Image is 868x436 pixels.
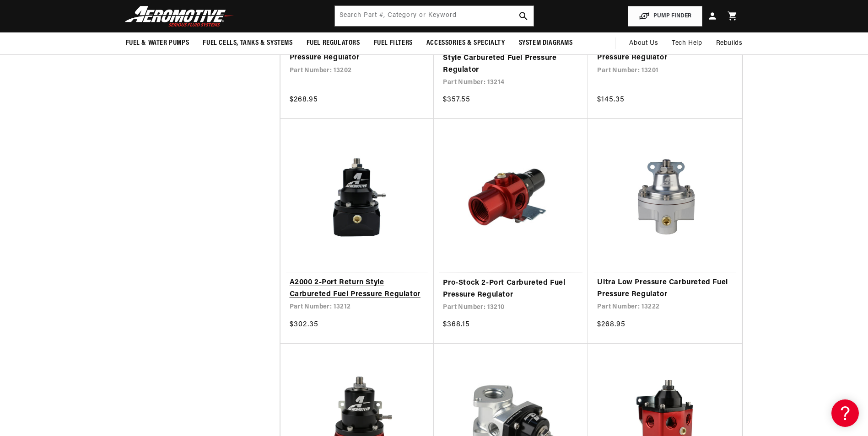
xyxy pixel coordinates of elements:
[597,40,733,64] a: SS-Series ORB-06 Carburetor Fuel Pressure Regulator
[122,5,237,27] img: Aeromotive
[443,277,579,301] a: Pro-Stock 2-Port Carbureted Fuel Pressure Regulator
[665,32,709,54] summary: Tech Help
[119,32,196,54] summary: Fuel & Water Pumps
[374,38,413,48] span: Fuel Filters
[420,32,512,54] summary: Accessories & Specialty
[443,41,579,76] a: Double-Adjustable 2-Port Return Style Carbureted Fuel Pressure Regulator
[203,38,292,48] span: Fuel Cells, Tanks & Systems
[709,32,749,54] summary: Rebuilds
[512,32,580,54] summary: System Diagrams
[716,38,743,48] span: Rebuilds
[513,6,534,26] button: search button
[628,6,702,27] button: PUMP FINDER
[672,38,702,48] span: Tech Help
[307,38,360,48] span: Fuel Regulators
[597,277,733,300] a: Ultra Low Pressure Carbureted Fuel Pressure Regulator
[622,32,665,54] a: About Us
[290,40,425,64] a: A2000 Return Style Carbureted Fuel Pressure Regulator
[290,277,425,300] a: A2000 2-Port Return Style Carbureted Fuel Pressure Regulator
[426,38,505,48] span: Accessories & Specialty
[126,38,189,48] span: Fuel & Water Pumps
[300,32,367,54] summary: Fuel Regulators
[519,38,573,48] span: System Diagrams
[367,32,420,54] summary: Fuel Filters
[629,40,658,47] span: About Us
[335,6,534,26] input: Search by Part Number, Category or Keyword
[196,32,299,54] summary: Fuel Cells, Tanks & Systems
